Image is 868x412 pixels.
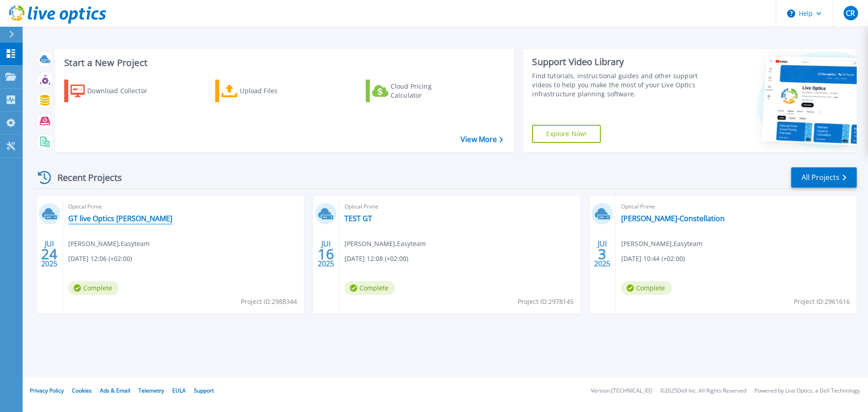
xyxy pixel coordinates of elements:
div: JUI 2025 [594,237,611,270]
span: Complete [68,281,119,295]
div: Cloud Pricing Calculator [391,82,463,100]
div: Find tutorials, instructional guides and other support videos to help you make the most of your L... [532,71,702,99]
a: All Projects [791,167,857,188]
a: Cookies [72,387,92,394]
div: Support Video Library [532,56,702,68]
a: Support [194,387,214,394]
span: [DATE] 12:08 (+02:00) [344,254,408,264]
div: Upload Files [240,82,312,100]
div: JUI 2025 [317,237,335,270]
a: Telemetry [138,387,164,394]
span: 3 [598,250,606,258]
span: Optical Prime [621,202,851,212]
h3: Start a New Project [64,58,503,68]
li: Version: [TECHNICAL_ID] [591,388,652,394]
a: Explore Now! [532,125,601,143]
div: Download Collector [87,82,160,100]
span: [PERSON_NAME] , Easyteam [344,239,426,249]
a: View More [461,135,503,144]
span: Project ID: 2978145 [518,297,574,307]
a: Cloud Pricing Calculator [366,80,467,102]
a: Download Collector [64,80,165,102]
span: CR [846,9,855,17]
a: GT live Optics [PERSON_NAME] [68,214,172,223]
span: [PERSON_NAME] , Easyteam [621,239,703,249]
span: 16 [318,250,334,258]
div: JUI 2025 [41,237,58,270]
a: TEST GT [344,214,372,223]
span: Project ID: 2961616 [794,297,850,307]
div: Recent Projects [35,166,134,189]
a: Ads & Email [100,387,130,394]
a: [PERSON_NAME]-Constellation [621,214,725,223]
span: [DATE] 12:06 (+02:00) [68,254,132,264]
span: [PERSON_NAME] , Easyteam [68,239,150,249]
li: © 2025 Dell Inc. All Rights Reserved [660,388,746,394]
span: Complete [621,281,672,295]
a: Upload Files [215,80,316,102]
span: 24 [41,250,57,258]
span: Optical Prime [68,202,298,212]
span: Optical Prime [344,202,575,212]
a: Privacy Policy [30,387,64,394]
a: EULA [172,387,186,394]
span: Project ID: 2988344 [241,297,297,307]
span: [DATE] 10:44 (+02:00) [621,254,685,264]
li: Powered by Live Optics, a Dell Technology [755,388,860,394]
span: Complete [344,281,395,295]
